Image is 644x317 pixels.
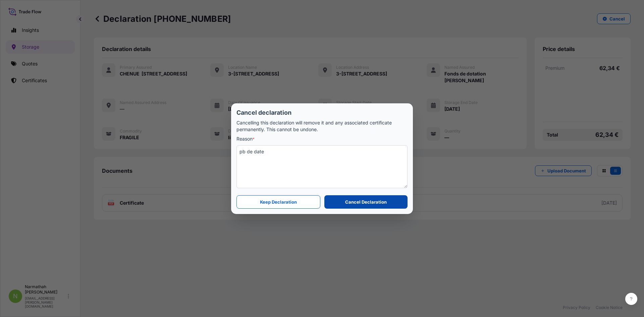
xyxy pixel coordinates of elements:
[260,199,297,205] p: Keep Declaration
[324,195,408,209] button: Cancel Declaration
[236,109,408,117] p: Cancel declaration
[236,136,408,143] p: Reason
[345,199,387,205] p: Cancel Declaration
[236,145,408,188] textarea: pb de date
[236,119,408,133] p: Cancelling this declaration will remove it and any associated certificate permanently. This canno...
[236,195,320,209] button: Keep Declaration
